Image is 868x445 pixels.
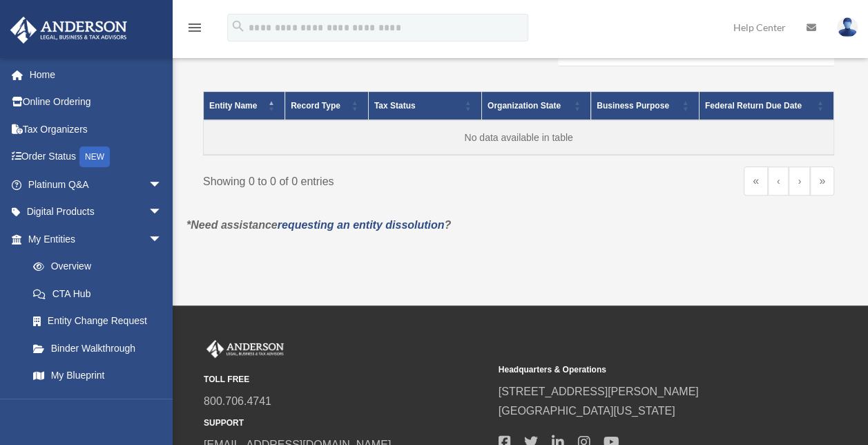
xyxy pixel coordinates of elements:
[19,280,176,307] a: CTA Hub
[499,363,784,377] small: Headquarters & Operations
[203,167,508,191] div: Showing 0 to 0 of 0 entries
[488,101,561,111] span: Organization State
[186,219,451,231] em: *Need assistance ?
[810,167,834,196] a: Last
[744,167,768,196] a: First
[148,225,176,254] span: arrow_drop_down
[837,17,858,37] img: User Pic
[10,115,183,143] a: Tax Organizers
[10,88,183,116] a: Online Ordering
[10,61,183,88] a: Home
[10,171,183,198] a: Platinum Q&Aarrow_drop_down
[10,143,183,171] a: Order StatusNEW
[10,198,183,226] a: Digital Productsarrow_drop_down
[699,92,833,121] th: Federal Return Due Date: Activate to sort
[204,92,285,121] th: Entity Name: Activate to invert sorting
[374,101,416,111] span: Tax Status
[789,167,810,196] a: Next
[148,198,176,227] span: arrow_drop_down
[10,225,176,253] a: My Entitiesarrow_drop_down
[204,340,287,358] img: Anderson Advisors Platinum Portal
[19,334,176,362] a: Binder Walkthrough
[19,389,176,417] a: Tax Due Dates
[705,101,802,111] span: Federal Return Due Date
[148,171,176,199] span: arrow_drop_down
[285,92,369,121] th: Record Type: Activate to sort
[597,101,669,111] span: Business Purpose
[204,416,489,430] small: SUPPORT
[204,120,834,155] td: No data available in table
[19,362,176,390] a: My Blueprint
[186,24,203,36] a: menu
[768,167,789,196] a: Previous
[19,253,169,281] a: Overview
[291,101,340,111] span: Record Type
[204,395,271,407] a: 800.706.4741
[499,386,699,397] a: [STREET_ADDRESS][PERSON_NAME]
[591,92,700,121] th: Business Purpose: Activate to sort
[6,17,131,44] img: Anderson Advisors Platinum Portal
[231,19,246,34] i: search
[79,146,110,167] div: NEW
[19,307,176,335] a: Entity Change Request
[204,372,489,387] small: TOLL FREE
[278,219,445,231] a: requesting an entity dissolution
[209,101,257,111] span: Entity Name
[186,19,203,36] i: menu
[499,405,675,417] a: [GEOGRAPHIC_DATA][US_STATE]
[481,92,590,121] th: Organization State: Activate to sort
[368,92,481,121] th: Tax Status: Activate to sort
